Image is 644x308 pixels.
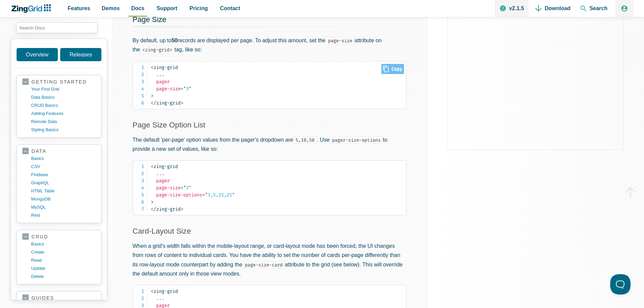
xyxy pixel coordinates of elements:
span: < [151,288,153,294]
a: getting started [22,79,96,85]
span: " [205,192,208,198]
span: " [232,192,235,198]
a: MySQL [31,203,96,211]
span: " [189,185,191,191]
code: page-size [326,37,355,45]
a: your first grid [31,85,96,93]
a: read [31,256,96,264]
span: = [202,192,205,198]
span: Demos [102,4,120,13]
code: pager-size-options [330,136,383,144]
span: page-size-options [156,192,202,198]
a: GraphQL [31,179,96,187]
span: pager [156,79,170,85]
span: Features [68,4,90,13]
a: adding features [31,110,96,118]
code: page-size-card [242,261,285,269]
a: Card-Layout Size [133,227,191,235]
span: Pricing [190,4,208,13]
span: 3 [181,185,191,191]
a: ZingChart Logo. Click to return to the homepage [11,4,54,13]
a: CSV [31,163,96,171]
code: <zing-grid> [140,46,174,54]
a: Page Size [133,15,166,24]
span: </ [151,206,156,212]
a: Overview [17,48,58,61]
iframe: Demo loaded in iFrame [447,15,624,150]
a: Releases [60,48,101,61]
span: page-size [156,86,181,92]
span: < [151,65,153,70]
a: guides [22,295,96,301]
span: zing-grid [151,65,178,70]
a: remote data [31,118,96,126]
span: > [181,100,183,106]
span: </ [151,100,156,106]
span: " [183,86,186,92]
a: rest [31,211,96,219]
a: basics [31,240,96,248]
span: " [183,185,186,191]
span: 3,5,15,25 [202,192,235,198]
span: 3 [181,86,191,92]
p: By default, up to records are displayed per page. To adjust this amount, set the attribute on the... [133,36,406,54]
a: Page Size Option List [133,121,205,129]
a: delete [31,273,96,281]
input: search input [16,22,97,33]
span: = [181,185,183,191]
a: firebase [31,171,96,179]
span: > [181,206,183,212]
span: zing-grid [151,100,181,106]
a: update [31,264,96,273]
a: create [31,248,96,256]
span: < [151,164,153,169]
strong: 50 [172,38,178,43]
span: Docs [131,4,144,13]
a: data basics [31,93,96,101]
span: zing-grid [151,164,178,169]
p: When a grid's width falls within the mobile-layout range, or card-layout mode has been forced, th... [133,241,406,278]
span: " [189,86,191,92]
a: HTML table [31,187,96,195]
a: CRUD basics [31,101,96,110]
a: MongoDB [31,195,96,203]
span: Support [157,4,177,13]
iframe: Toggle Customer Support [610,274,630,294]
span: ... [156,72,164,77]
span: page-size [156,185,181,191]
p: The default 'per-page' option values from the pager's dropdown are . Use to provide a new set of ... [133,135,406,153]
span: zing-grid [151,206,181,212]
span: Contact [220,4,240,13]
span: zing-grid [151,288,178,294]
span: > [151,93,153,99]
a: data [22,148,96,155]
span: ... [156,295,164,301]
span: = [181,86,183,92]
a: basics [31,155,96,163]
a: styling basics [31,126,96,134]
code: 5,10,50 [293,136,317,144]
a: crud [22,234,96,240]
span: pager [156,178,170,184]
span: ... [156,171,164,176]
span: > [151,199,153,205]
